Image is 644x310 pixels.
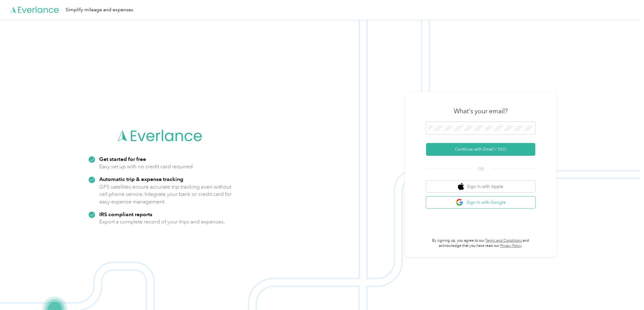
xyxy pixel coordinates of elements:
img: google logo [456,199,463,206]
h3: What's your email? [454,107,508,115]
button: Continue with Email / SSO [426,143,535,156]
button: google logoSign in with Google [426,196,535,208]
div: Simplify mileage and expenses [66,6,133,14]
a: Terms and Conditions [486,238,522,243]
button: apple logoSign in with Apple [426,181,535,192]
a: Privacy Policy [500,244,522,248]
img: apple logo [458,183,464,190]
p: Easy set up with no credit card required [99,163,193,170]
strong: Automatic trip & expense tracking [99,176,183,182]
p: GPS satellites ensure accurate trip tracking even without cell phone service. Integrate your bank... [99,183,232,206]
strong: IRS compliant reports [99,211,152,217]
p: Export a complete record of your trips and expenses. [99,218,225,226]
p: By signing up, you agree to our and acknowledge that you have read our . [426,238,535,249]
strong: Get started for free [99,156,146,162]
span: OR [470,166,491,172]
